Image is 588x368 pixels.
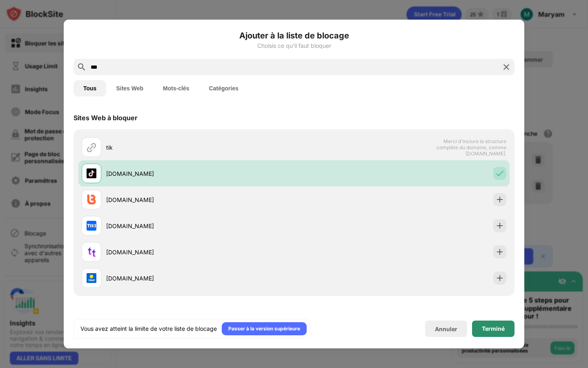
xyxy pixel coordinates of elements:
[501,62,511,72] img: search-close
[228,325,300,333] div: Passer à la version supérieure
[106,195,294,204] div: [DOMAIN_NAME]
[73,29,514,42] h6: Ajouter à la liste de blocage
[106,169,294,178] div: [DOMAIN_NAME]
[87,195,96,204] img: favicons
[153,80,199,96] button: Mots-clés
[106,248,294,256] div: [DOMAIN_NAME]
[87,168,96,178] img: favicons
[106,222,294,230] div: [DOMAIN_NAME]
[80,325,217,333] div: Vous avez atteint la limite de votre liste de blocage
[435,325,457,332] div: Annuler
[87,247,96,257] img: favicons
[73,80,106,96] button: Tous
[73,43,514,49] div: Choisis ce qu'il faut bloquer
[106,274,294,283] div: [DOMAIN_NAME]
[422,138,506,157] span: Merci d'inclure la structure complète du domaine, comme [DOMAIN_NAME].
[87,142,96,152] img: url.svg
[87,221,96,231] img: favicons
[87,273,96,283] img: favicons
[199,80,248,96] button: Catégories
[106,143,294,152] div: tik
[482,325,505,332] div: Terminé
[106,80,153,96] button: Sites Web
[73,114,138,122] div: Sites Web à bloquer
[77,62,87,72] img: search.svg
